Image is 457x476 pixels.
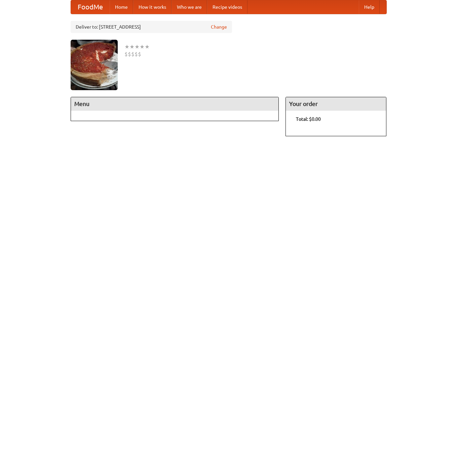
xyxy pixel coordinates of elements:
a: Change [211,24,227,30]
a: Who we are [172,0,207,14]
img: angular.jpg [71,40,118,90]
a: How it works [133,0,172,14]
li: ★ [140,43,145,50]
li: $ [124,50,128,58]
h4: Menu [71,97,279,111]
a: Help [359,0,380,14]
li: ★ [124,43,129,50]
a: Home [110,0,133,14]
b: Total: $0.00 [296,116,321,122]
h4: Your order [286,97,386,111]
li: ★ [145,43,150,50]
li: $ [138,50,141,58]
li: ★ [135,43,140,50]
a: FoodMe [71,0,110,14]
li: $ [131,50,135,58]
li: ★ [129,43,135,50]
li: $ [128,50,131,58]
li: $ [135,50,138,58]
a: Recipe videos [207,0,247,14]
div: Deliver to: [STREET_ADDRESS] [71,21,232,33]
